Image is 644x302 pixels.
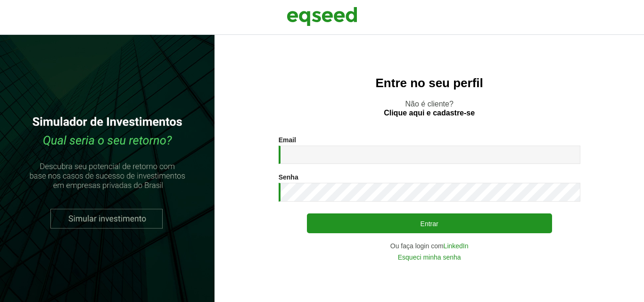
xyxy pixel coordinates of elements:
[444,243,469,249] a: LinkedIn
[384,109,475,117] a: Clique aqui e cadastre-se
[287,5,357,28] img: EqSeed Logo
[279,174,298,180] label: Senha
[279,243,580,249] div: Ou faça login com
[233,99,625,117] p: Não é cliente?
[307,213,552,233] button: Entrar
[233,76,625,90] h2: Entre no seu perfil
[398,254,461,261] a: Esqueci minha senha
[279,137,296,143] label: Email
